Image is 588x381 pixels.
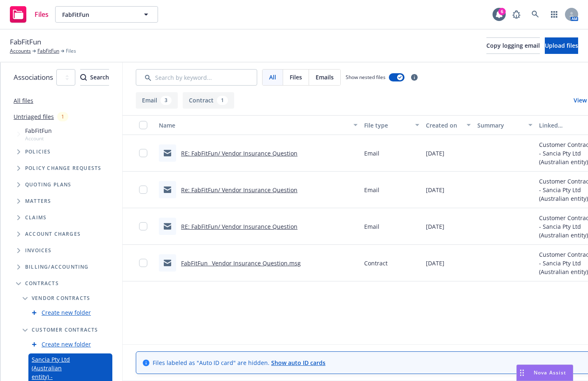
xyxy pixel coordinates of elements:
[55,6,158,23] button: FabFitFun
[25,135,52,142] span: Account
[527,6,544,23] a: Search
[486,37,540,54] button: Copy logging email
[181,149,297,157] a: RE: FabFitFun/ Vendor Insurance Question
[426,222,444,231] span: [DATE]
[14,97,33,105] a: All files
[426,259,444,267] span: [DATE]
[139,121,147,129] input: Select all
[25,199,51,204] span: Matters
[14,72,53,83] span: Associations
[153,358,325,367] span: Files labeled as "Auto ID card" are hidden.
[139,186,147,194] input: Toggle Row Selected
[546,6,562,23] a: Switch app
[361,115,423,135] button: File type
[426,121,462,130] div: Created on
[217,96,228,105] div: 1
[136,69,257,86] input: Search by keyword...
[316,73,334,81] span: Emails
[346,74,386,81] span: Show nested files
[25,166,101,171] span: Policy change requests
[181,259,301,267] a: FabFitFun_ Vendor Insurance Question.msg
[474,115,536,135] button: Summary
[290,73,302,81] span: Files
[156,115,361,135] button: Name
[364,149,379,158] span: Email
[160,96,172,105] div: 3
[516,365,573,381] button: Nova Assist
[364,259,388,267] span: Contract
[66,47,76,55] span: Files
[364,186,379,194] span: Email
[139,149,147,157] input: Toggle Row Selected
[25,215,46,220] span: Claims
[534,369,566,376] span: Nova Assist
[25,248,52,253] span: Invoices
[32,296,90,301] span: Vendor Contracts
[517,365,527,381] div: Drag to move
[25,232,81,237] span: Account charges
[426,186,444,194] span: [DATE]
[486,42,540,49] span: Copy logging email
[181,223,297,230] a: RE: FabFitFun/ Vendor Insurance Question
[159,121,349,130] div: Name
[508,6,525,23] a: Report a Bug
[7,3,52,26] a: Files
[80,69,109,86] button: SearchSearch
[545,42,578,49] span: Upload files
[25,265,89,269] span: Billing/Accounting
[25,182,72,187] span: Quoting plans
[35,11,49,18] span: Files
[423,115,474,135] button: Created on
[0,125,122,259] div: Tree Example
[14,112,54,121] a: Untriaged files
[57,112,68,121] div: 1
[545,37,578,54] button: Upload files
[269,73,276,81] span: All
[25,126,52,135] span: FabFitFun
[183,92,234,109] button: Contract
[42,308,91,317] a: Create new folder
[37,47,59,55] a: FabFitFun
[32,328,98,332] span: Customer Contracts
[139,259,147,267] input: Toggle Row Selected
[477,121,523,130] div: Summary
[364,121,410,130] div: File type
[62,10,133,19] span: FabFitFun
[139,222,147,230] input: Toggle Row Selected
[42,340,91,348] a: Create new folder
[80,74,87,81] svg: Search
[271,359,325,367] a: Show auto ID cards
[364,222,379,231] span: Email
[25,149,51,154] span: Policies
[498,8,506,15] div: 6
[10,47,31,55] a: Accounts
[136,92,178,109] button: Email
[10,37,41,47] span: FabFitFun
[80,70,109,85] div: Search
[181,186,297,194] a: Re: FabFitFun/ Vendor Insurance Question
[426,149,444,158] span: [DATE]
[25,281,59,286] span: Contracts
